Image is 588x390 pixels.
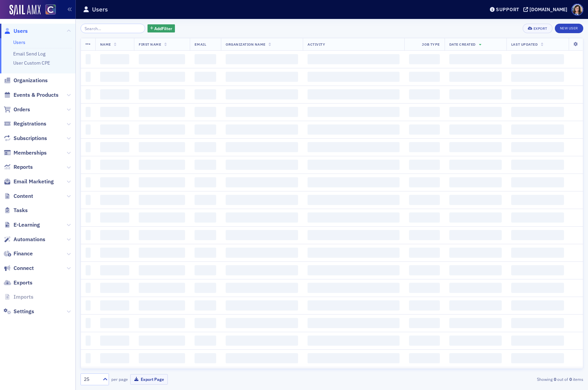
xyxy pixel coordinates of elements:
[308,195,399,205] span: ‌
[449,160,502,170] span: ‌
[139,160,185,170] span: ‌
[511,72,564,82] span: ‌
[86,89,91,99] span: ‌
[308,54,399,64] span: ‌
[195,107,216,117] span: ‌
[308,142,399,152] span: ‌
[139,177,185,187] span: ‌
[154,25,172,31] span: Add Filter
[409,353,440,363] span: ‌
[4,279,32,286] a: Exports
[195,353,216,363] span: ‌
[195,72,216,82] span: ‌
[111,376,128,382] label: per page
[4,308,34,315] a: Settings
[4,221,40,229] a: E-Learning
[496,6,519,13] div: Support
[308,107,399,117] span: ‌
[14,149,47,157] span: Memberships
[449,107,502,117] span: ‌
[139,300,185,311] span: ‌
[139,195,185,205] span: ‌
[14,250,33,257] span: Finance
[226,248,298,258] span: ‌
[409,89,440,99] span: ‌
[14,91,59,99] span: Events & Products
[14,221,40,229] span: E-Learning
[409,54,440,64] span: ‌
[148,24,175,33] button: AddFilter
[139,142,185,152] span: ‌
[100,89,130,99] span: ‌
[308,177,399,187] span: ‌
[308,42,325,47] span: Activity
[449,72,502,82] span: ‌
[571,4,583,16] span: Profile
[45,4,56,15] img: SailAMX
[139,353,185,363] span: ‌
[86,177,91,187] span: ‌
[86,124,91,135] span: ‌
[130,374,168,385] button: Export Page
[4,265,34,272] a: Connect
[308,283,399,293] span: ‌
[308,300,399,311] span: ‌
[511,318,564,328] span: ‌
[226,300,298,311] span: ‌
[100,54,130,64] span: ‌
[139,336,185,346] span: ‌
[449,283,502,293] span: ‌
[100,72,130,82] span: ‌
[14,293,33,301] span: Imports
[308,248,399,258] span: ‌
[4,135,47,142] a: Subscriptions
[449,195,502,205] span: ‌
[14,77,48,84] span: Organizations
[4,178,54,185] a: Email Marketing
[226,283,298,293] span: ‌
[511,336,564,346] span: ‌
[195,336,216,346] span: ‌
[13,60,50,66] a: User Custom CPE
[308,124,399,135] span: ‌
[4,120,46,128] a: Registrations
[511,195,564,205] span: ‌
[449,124,502,135] span: ‌
[195,248,216,258] span: ‌
[449,265,502,275] span: ‌
[409,265,440,275] span: ‌
[4,293,33,301] a: Imports
[226,195,298,205] span: ‌
[511,124,564,135] span: ‌
[4,163,33,171] a: Reports
[409,230,440,240] span: ‌
[226,107,298,117] span: ‌
[529,6,567,13] div: [DOMAIN_NAME]
[226,54,298,64] span: ‌
[86,300,91,311] span: ‌
[226,265,298,275] span: ‌
[86,212,91,223] span: ‌
[409,124,440,135] span: ‌
[86,107,91,117] span: ‌
[449,353,502,363] span: ‌
[409,300,440,311] span: ‌
[14,106,30,113] span: Orders
[308,336,399,346] span: ‌
[511,177,564,187] span: ‌
[226,230,298,240] span: ‌
[14,192,33,200] span: Content
[409,72,440,82] span: ‌
[139,89,185,99] span: ‌
[4,192,33,200] a: Content
[139,283,185,293] span: ‌
[308,318,399,328] span: ‌
[226,318,298,328] span: ‌
[86,318,91,328] span: ‌
[139,107,185,117] span: ‌
[139,54,185,64] span: ‌
[511,353,564,363] span: ‌
[9,5,41,16] img: SailAMX
[226,142,298,152] span: ‌
[100,248,130,258] span: ‌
